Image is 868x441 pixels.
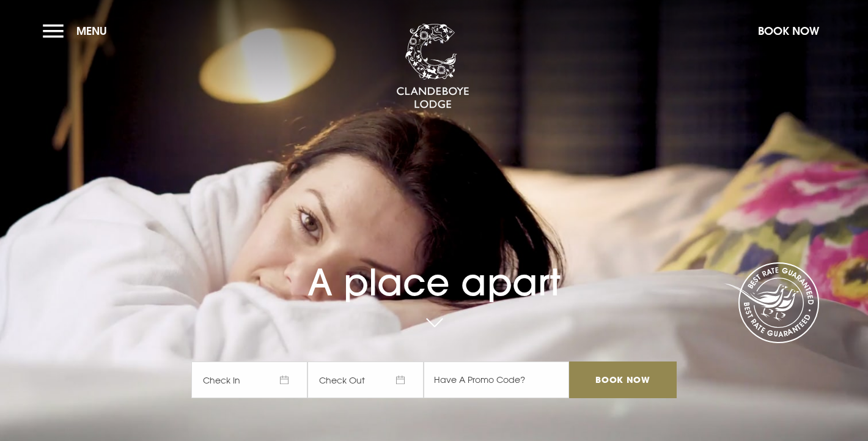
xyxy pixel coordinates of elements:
[191,361,307,398] span: Check In
[307,361,424,398] span: Check Out
[569,361,677,398] input: Book Now
[191,234,677,304] h1: A place apart
[396,24,469,109] img: Clandeboye Lodge
[752,18,825,44] button: Book Now
[43,18,113,44] button: Menu
[424,361,569,398] input: Have A Promo Code?
[76,24,107,38] span: Menu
